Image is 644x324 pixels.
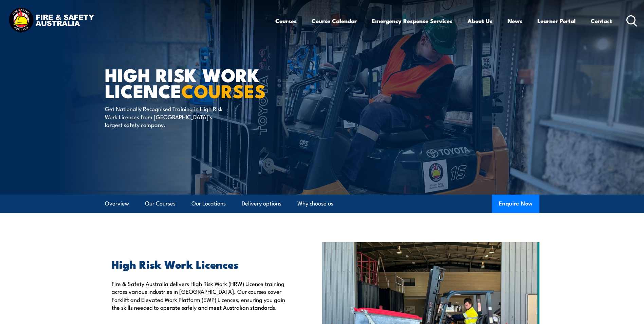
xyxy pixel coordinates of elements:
[105,195,129,213] a: Overview
[112,259,291,269] h2: High Risk Work Licences
[275,12,297,30] a: Courses
[191,195,226,213] a: Our Locations
[297,195,333,213] a: Why choose us
[492,195,539,213] button: Enquire Now
[105,67,273,98] h1: High Risk Work Licence
[537,12,576,30] a: Learner Portal
[242,195,281,213] a: Delivery options
[467,12,493,30] a: About Us
[508,12,522,30] a: News
[591,12,612,30] a: Contact
[145,195,176,213] a: Our Courses
[181,76,266,104] strong: COURSES
[372,12,453,30] a: Emergency Response Services
[312,12,357,30] a: Course Calendar
[105,105,229,128] p: Get Nationally Recognised Training in High Risk Work Licences from [GEOGRAPHIC_DATA]’s largest sa...
[112,280,291,311] p: Fire & Safety Australia delivers High Risk Work (HRW) Licence training across various industries ...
